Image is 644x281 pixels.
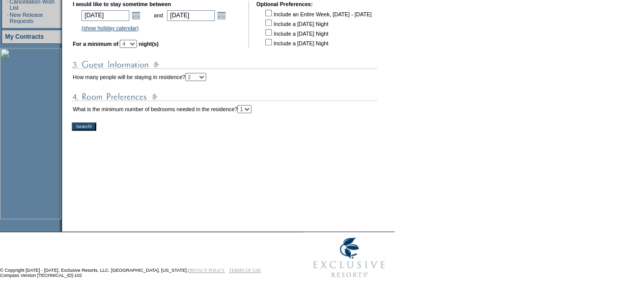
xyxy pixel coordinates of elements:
input: Date format: M/D/Y. Shortcut keys: [T] for Today. [UP] or [.] for Next Day. [DOWN] or [,] for Pre... [167,10,215,21]
a: My Contracts [5,33,44,40]
a: Open the calendar popup. [216,10,227,21]
input: Date format: M/D/Y. Shortcut keys: [T] for Today. [UP] or [.] for Next Day. [DOWN] or [,] for Pre... [81,10,129,21]
a: PRIVACY POLICY [188,268,225,273]
b: For a minimum of [73,41,118,47]
a: Open the calendar popup. [130,10,142,21]
input: Search! [72,122,96,131]
b: I would like to stay sometime between [73,1,171,7]
a: New Release Requests [10,12,43,24]
td: Include an Entire Week, [DATE] - [DATE] Include a [DATE] Night Include a [DATE] Night Include a [... [263,8,371,47]
a: TERMS OF USE [229,268,261,273]
td: How many people will be staying in residence? [73,73,206,81]
td: · [7,12,9,24]
b: Optional Preferences: [256,1,313,7]
td: and [152,8,164,22]
td: What is the minimum number of bedrooms needed in the residence? [73,105,251,113]
b: night(s) [138,41,158,47]
a: (show holiday calendar) [81,25,139,31]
